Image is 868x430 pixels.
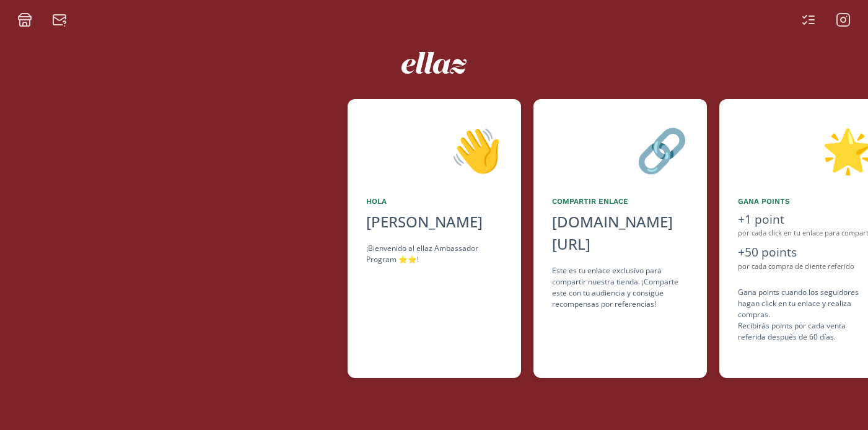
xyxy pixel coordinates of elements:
div: [DOMAIN_NAME][URL] [552,211,688,255]
div: [PERSON_NAME] [366,211,502,233]
img: ew9eVGDHp6dD [401,52,467,74]
div: 👋 [366,118,502,181]
div: Hola [366,196,502,207]
div: ¡Bienvenido al ellaz Ambassador Program ⭐️⭐️! [366,243,502,265]
div: 🔗 [552,118,688,181]
div: Compartir Enlace [552,196,688,207]
div: Este es tu enlace exclusivo para compartir nuestra tienda. ¡Comparte este con tu audiencia y cons... [552,265,688,310]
